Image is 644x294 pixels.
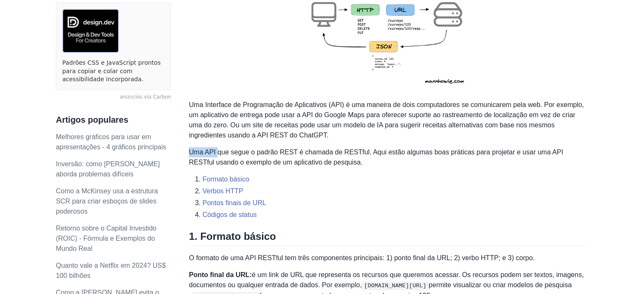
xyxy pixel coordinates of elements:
a: Melhores gráficos para usar em apresentações - 4 gráficos principais [56,133,166,151]
font: Uma API que segue o padrão REST é chamada de RESTful. Aqui estão algumas boas práticas para proje... [189,148,563,166]
a: Verbos HTTP [202,187,243,195]
a: Códigos de status [202,211,257,218]
font: Artigos populares [56,115,128,124]
a: Como a McKinsey usa a estrutura SCR para criar esboços de slides poderosos [56,187,158,215]
font: O formato de uma API RESTful tem três componentes principais: 1) ponto final da URL; 2) verbo HTT... [189,254,534,261]
font: é um link de URL que representa os recursos que queremos acessar. Os recursos podem ser textos, i... [189,271,583,289]
a: Formato básico [202,176,249,183]
a: Quanto vale a Netflix em 2024? US$ 100 bilhões [56,262,166,279]
font: 1. Formato básico [189,231,276,242]
a: Inversão: como [PERSON_NAME] aborda problemas difíceis [56,160,160,178]
a: anúncios via Carbon [56,93,171,101]
font: Padrões CSS e JavaScript prontos para copiar e colar com acessibilidade incorporada. [62,59,160,82]
font: Uma Interface de Programação de Aplicativos (API) é uma maneira de dois computadores se comunicar... [189,101,584,139]
font: Ponto final da URL: [189,271,252,278]
font: anúncios via Carbon [120,94,171,100]
a: Retorno sobre o Capital Investido (ROIC) - Fórmula e Exemplos do Mundo Real [56,225,156,252]
a: Padrões CSS e JavaScript prontos para copiar e colar com acessibilidade incorporada. [62,59,165,84]
img: anúncios via Carbon [62,9,119,53]
a: Pontos finais de URL [202,199,266,206]
code: [DOMAIN_NAME][URL] [362,281,428,290]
